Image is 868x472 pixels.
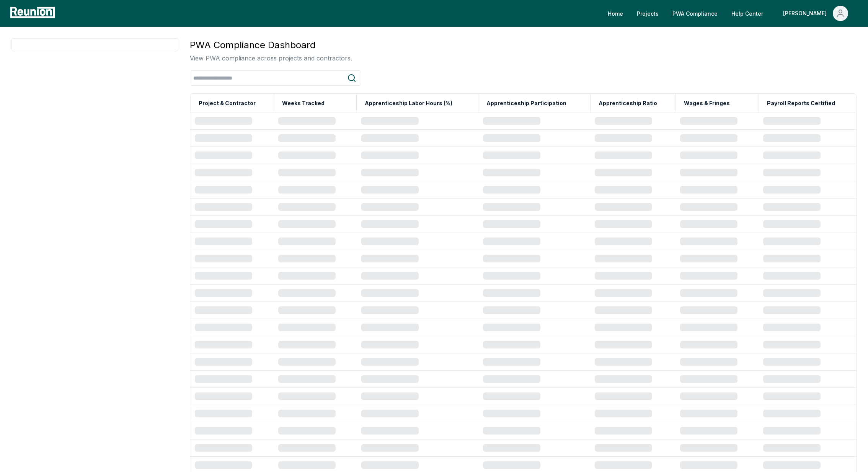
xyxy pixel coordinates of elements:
[190,38,352,52] h3: PWA Compliance Dashboard
[602,6,860,21] nav: Main
[281,96,326,111] button: Weeks Tracked
[725,6,769,21] a: Help Center
[485,96,568,111] button: Apprenticeship Participation
[777,6,854,21] button: [PERSON_NAME]
[363,96,454,111] button: Apprenticeship Labor Hours (%)
[602,6,629,21] a: Home
[190,54,352,63] p: View PWA compliance across projects and contractors.
[631,6,665,21] a: Projects
[597,96,659,111] button: Apprenticeship Ratio
[666,6,724,21] a: PWA Compliance
[682,96,731,111] button: Wages & Fringes
[765,96,837,111] button: Payroll Reports Certified
[197,96,257,111] button: Project & Contractor
[783,6,830,21] div: [PERSON_NAME]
